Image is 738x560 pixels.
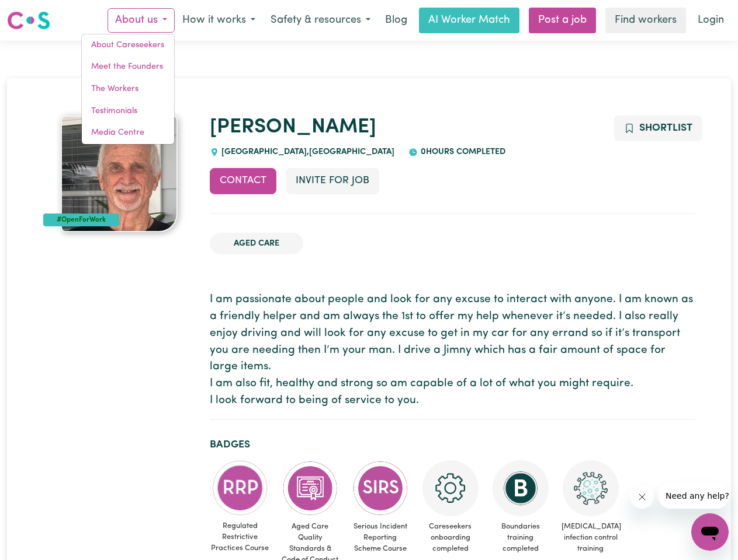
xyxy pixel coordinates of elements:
[210,292,695,409] p: I am passionate about people and look for any excuse to interact with anyone. I am known as a fri...
[282,460,338,516] img: CS Academy: Aged Care Quality Standards & Code of Conduct course completed
[630,485,654,509] iframe: Close message
[691,8,731,33] a: Login
[418,148,505,156] span: 0 hours completed
[210,516,271,559] span: Regulated Restrictive Practices Course
[614,116,702,141] button: Add to shortlist
[7,10,50,31] img: Careseekers logo
[210,117,376,138] a: [PERSON_NAME]
[419,8,519,33] a: AI Worker Match
[422,460,479,516] img: CS Academy: Careseekers Onboarding course completed
[108,8,175,33] button: About us
[82,78,174,100] a: The Workers
[420,516,481,559] span: Careseekers onboarding completed
[350,516,411,559] span: Serious Incident Reporting Scheme Course
[378,8,414,33] a: Blog
[175,8,263,33] button: How it works
[43,213,120,226] div: #OpenForWork
[7,7,50,34] a: Careseekers logo
[43,116,196,232] a: Kenneth's profile picture'#OpenForWork
[529,8,596,33] a: Post a job
[352,460,408,516] img: CS Academy: Serious Incident Reporting Scheme course completed
[82,122,174,144] a: Media Centre
[82,56,174,78] a: Meet the Founders
[563,460,619,516] img: CS Academy: COVID-19 Infection Control Training course completed
[210,233,303,255] li: Aged Care
[81,34,175,145] div: About us
[82,34,174,57] a: About Careseekers
[212,460,268,516] img: CS Academy: Regulated Restrictive Practices course completed
[7,8,71,17] span: Need any help?
[219,148,395,156] span: [GEOGRAPHIC_DATA] , [GEOGRAPHIC_DATA]
[691,513,729,551] iframe: Button to launch messaging window
[493,460,549,516] img: CS Academy: Boundaries in care and support work course completed
[639,123,692,133] span: Shortlist
[659,483,729,509] iframe: Message from company
[560,516,621,559] span: [MEDICAL_DATA] infection control training
[286,168,379,194] button: Invite for Job
[263,8,378,33] button: Safety & resources
[490,516,551,559] span: Boundaries training completed
[210,168,276,194] button: Contact
[605,8,686,33] a: Find workers
[82,100,174,123] a: Testimonials
[210,439,695,451] h2: Badges
[61,116,178,232] img: Kenneth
